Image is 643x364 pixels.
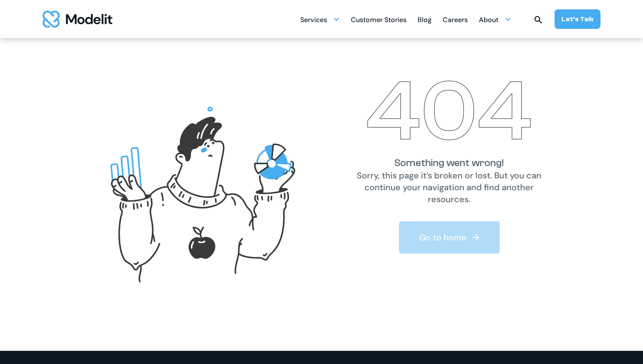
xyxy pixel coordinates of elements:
[394,156,504,169] h1: Something went wrong!
[479,12,498,29] div: About
[443,12,468,29] div: Careers
[348,169,550,205] p: Sorry, this page it’s broken or lost. But you can continue your navigation and find another resou...
[399,221,500,254] a: Go to home
[351,11,407,28] a: Customer Stories
[300,12,327,29] div: Services
[300,11,340,28] div: Services
[418,11,432,28] a: Blog
[443,11,468,28] a: Careers
[471,232,481,243] img: arrow right
[479,11,511,28] div: About
[351,12,407,29] div: Customer Stories
[43,11,112,28] a: home
[418,12,432,29] div: Blog
[419,231,467,243] div: Go to home
[43,11,112,28] img: modelit logo
[555,9,600,29] a: Let’s Talk
[561,14,594,24] div: Let’s Talk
